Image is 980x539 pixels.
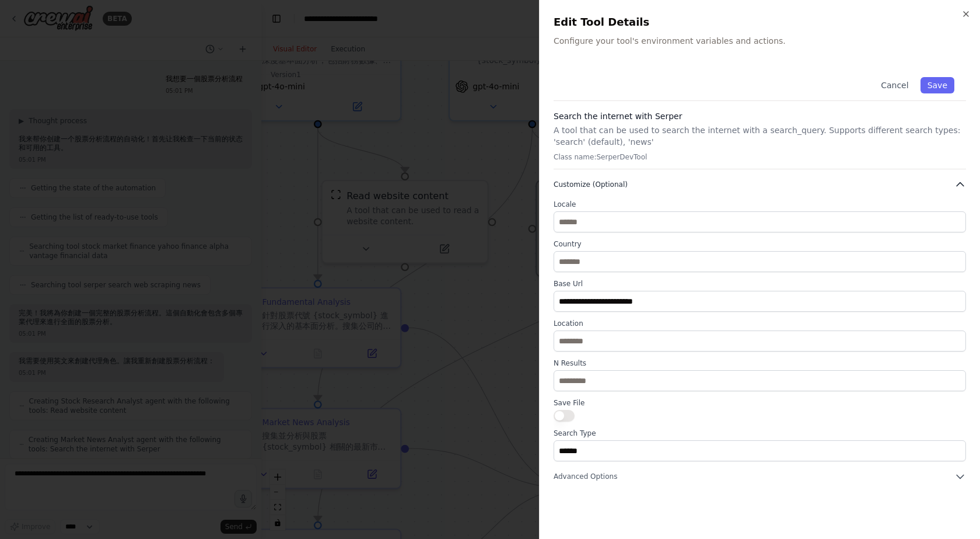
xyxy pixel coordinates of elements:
span: Advanced Options [554,472,617,481]
label: Base Url [554,279,966,288]
label: Search Type [554,429,966,438]
p: Configure your tool's environment variables and actions. [554,35,966,47]
label: Country [554,239,966,249]
label: N Results [554,359,966,368]
h3: Search the internet with Serper [554,110,966,122]
p: Class name: SerperDevTool [554,152,966,162]
label: Save File [554,398,966,408]
label: Locale [554,200,966,209]
button: Cancel [874,77,915,93]
span: Customize (Optional) [554,180,628,189]
button: Advanced Options [554,471,966,482]
p: A tool that can be used to search the internet with a search_query. Supports different search typ... [554,124,966,148]
label: Location [554,319,966,328]
button: Save [921,77,954,93]
button: Customize (Optional) [554,179,966,190]
h2: Edit Tool Details [554,14,966,30]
